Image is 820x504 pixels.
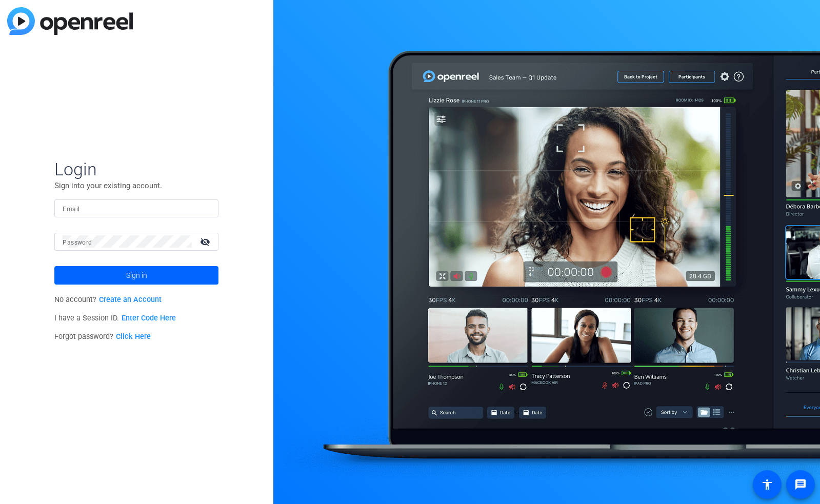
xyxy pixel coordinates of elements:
[54,266,218,285] button: Sign in
[794,478,807,491] mat-icon: message
[54,332,151,341] span: Forgot password?
[116,332,151,341] a: Click Here
[54,295,162,304] span: No account?
[122,314,176,322] a: Enter Code Here
[99,295,162,304] a: Create an Account
[7,7,133,35] img: blue-gradient.svg
[761,478,773,491] mat-icon: accessibility
[54,158,218,180] span: Login
[126,263,147,288] span: Sign in
[194,234,218,249] mat-icon: visibility_off
[63,206,79,213] mat-label: Email
[54,180,218,191] p: Sign into your existing account.
[63,202,210,214] input: Enter Email Address
[63,239,92,246] mat-label: Password
[54,314,176,322] span: I have a Session ID.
